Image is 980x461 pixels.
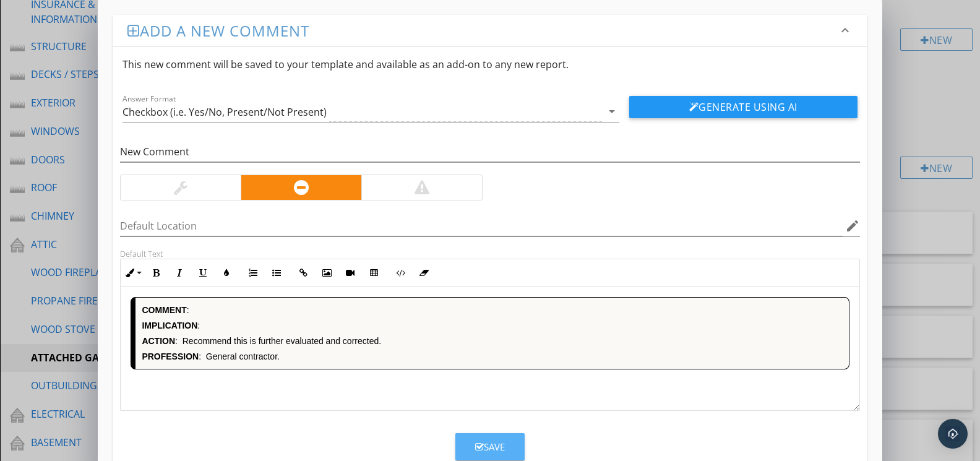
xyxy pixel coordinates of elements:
button: Insert Table [362,261,385,285]
button: Generate Using AI [629,96,858,118]
div: Open Intercom Messenger [938,419,968,449]
p: : [142,305,842,316]
p: : [142,321,842,331]
button: Bold (⌘B) [144,261,168,285]
div: Save [475,440,505,454]
button: Insert Video [338,261,362,285]
button: Inline Style [121,261,144,285]
button: Insert Link (⌘K) [291,261,315,285]
strong: COMMENT [142,305,186,315]
button: Underline (⌘U) [191,261,215,285]
i: edit [845,218,860,233]
button: Italic (⌘I) [168,261,191,285]
button: Save [455,433,525,460]
strong: ACTION [142,336,175,346]
button: Insert Image (⌘P) [315,261,338,285]
input: Name [120,142,859,162]
input: Default Location [120,216,842,236]
div: This new comment will be saved to your template and available as an add-on to any new report. [113,47,867,82]
button: Ordered List [241,261,265,285]
h3: Add a new comment [127,22,837,39]
p: : General contractor. [142,351,842,362]
button: Colors [215,261,238,285]
i: keyboard_arrow_down [838,23,853,38]
button: Unordered List [265,261,288,285]
strong: IMPLICATION [142,321,197,330]
strong: PROFESSION [142,351,199,361]
div: Default Text [120,249,859,259]
div: Checkbox (i.e. Yes/No, Present/Not Present) [123,106,327,118]
p: : Recommend this is further evaluated and corrected. [142,336,842,347]
i: arrow_drop_down [604,104,619,119]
